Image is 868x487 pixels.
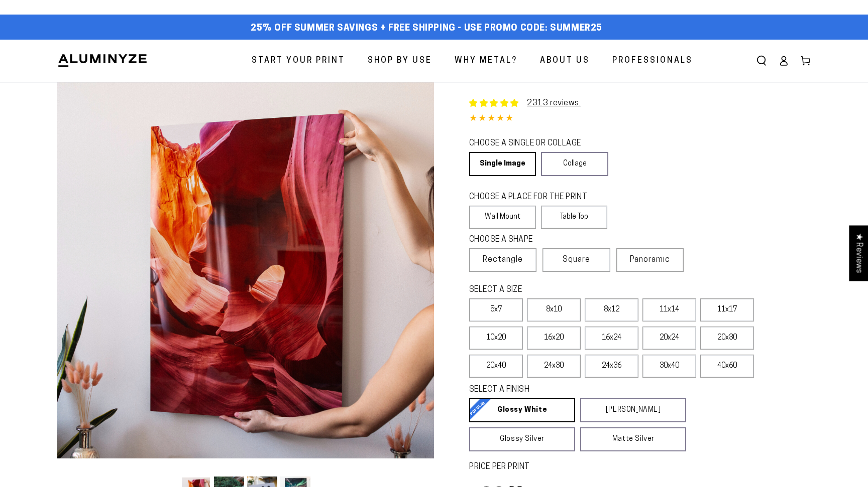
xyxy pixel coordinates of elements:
[585,298,638,321] label: 8x12
[630,256,670,264] span: Panoramic
[447,48,525,74] a: Why Metal?
[469,384,662,396] legend: SELECT A FINISH
[469,97,581,109] a: 2313 reviews.
[580,427,686,451] a: Matte Silver
[469,327,523,350] label: 10x20
[469,138,599,149] legend: CHOOSE A SINGLE OR COLLAGE
[455,54,517,68] span: Why Metal?
[527,355,581,378] label: 24x30
[642,327,696,350] label: 20x24
[469,112,811,126] div: 4.85 out of 5.0 stars
[469,298,523,321] label: 5x7
[540,54,590,68] span: About Us
[605,48,700,74] a: Professionals
[57,53,148,68] img: Aluminyze
[360,48,440,74] a: Shop By Use
[750,50,773,72] summary: Search our site
[244,48,353,74] a: Start Your Print
[532,48,597,74] a: About Us
[483,254,523,266] span: Rectangle
[368,54,432,68] span: Shop By Use
[642,298,696,321] label: 11x14
[469,192,598,203] legend: CHOOSE A PLACE FOR THE PRINT
[563,254,590,266] span: Square
[469,398,575,422] a: Glossy White
[469,234,600,246] legend: CHOOSE A SHAPE
[527,298,581,321] label: 8x10
[469,206,536,229] label: Wall Mount
[642,355,696,378] label: 30x40
[541,206,608,229] label: Table Top
[612,54,693,68] span: Professionals
[252,54,345,68] span: Start Your Print
[849,225,868,281] div: Click to open Judge.me floating reviews tab
[469,461,811,473] label: PRICE PER PRINT
[469,427,575,451] a: Glossy Silver
[527,327,581,350] label: 16x20
[469,284,670,296] legend: SELECT A SIZE
[251,23,602,34] span: 25% off Summer Savings + Free Shipping - Use Promo Code: SUMMER25
[700,327,754,350] label: 20x30
[700,298,754,321] label: 11x17
[580,398,686,422] a: [PERSON_NAME]
[585,355,638,378] label: 24x36
[469,355,523,378] label: 20x40
[527,99,581,107] a: 2313 reviews.
[469,152,536,176] a: Single Image
[585,327,638,350] label: 16x24
[541,152,608,176] a: Collage
[700,355,754,378] label: 40x60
